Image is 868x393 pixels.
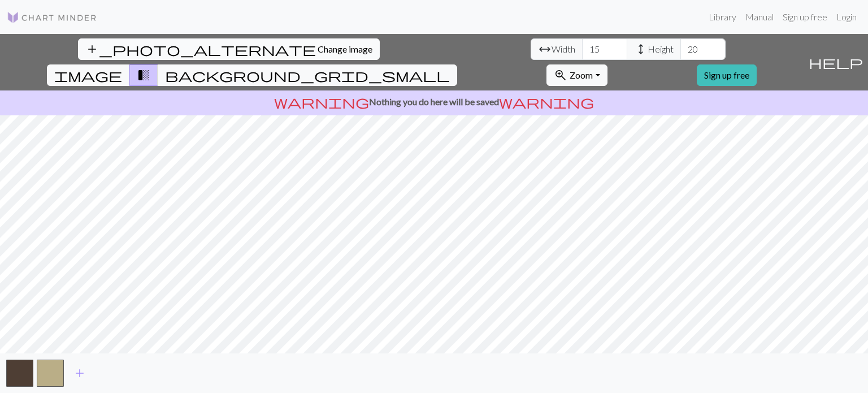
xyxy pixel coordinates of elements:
a: Sign up free [697,64,757,86]
button: Zoom [546,64,607,86]
span: arrow_range [538,41,552,57]
span: zoom_in [554,67,567,83]
span: background_grid_small [165,67,450,83]
span: Height [648,42,674,56]
span: transition_fade [137,67,150,83]
span: warning [274,94,369,110]
span: warning [499,94,594,110]
span: Width [552,42,575,56]
span: add_photo_alternate [85,41,316,57]
p: Nothing you do here will be saved [5,95,863,109]
button: Change image [78,38,380,60]
span: image [54,67,122,83]
span: add [73,365,86,381]
a: Login [832,6,861,28]
button: Help [804,34,868,90]
span: Change image [318,44,372,54]
a: Manual [741,6,778,28]
button: Add color [66,362,94,384]
span: help [809,54,863,70]
img: Logo [7,11,97,24]
span: Zoom [570,70,593,80]
a: Sign up free [778,6,832,28]
span: height [634,41,648,57]
a: Library [704,6,741,28]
